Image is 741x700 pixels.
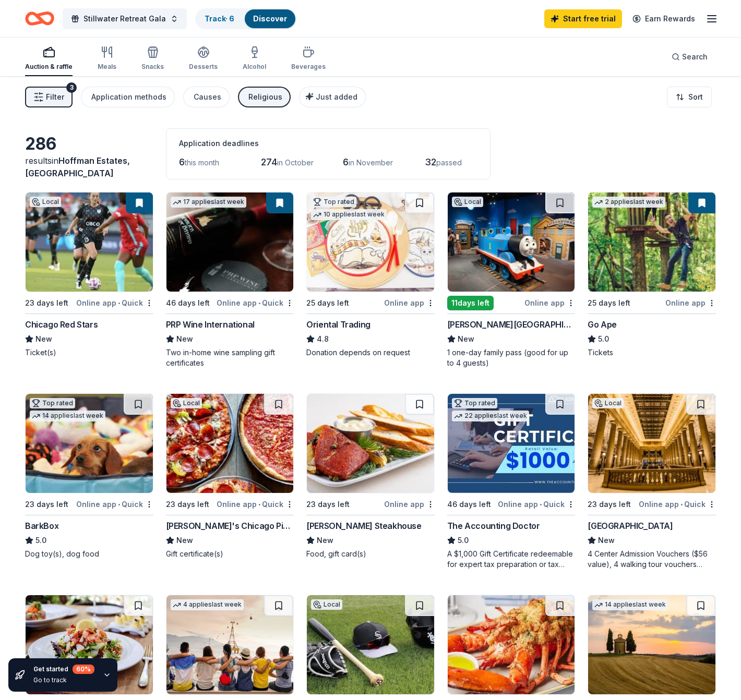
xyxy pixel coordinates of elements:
[588,520,673,532] div: [GEOGRAPHIC_DATA]
[30,398,75,408] div: Top rated
[63,8,187,29] button: Stillwater Retreat Gala
[588,347,716,358] div: Tickets
[46,91,64,103] span: Filter
[189,42,218,76] button: Desserts
[166,394,294,493] img: Image for Georgio's Chicago Pizzeria & Pub
[306,347,435,358] div: Donation depends on request
[118,299,120,307] span: •
[81,87,175,107] button: Application methods
[588,549,716,570] div: 4 Center Admission Vouchers ($56 value), 4 walking tour vouchers ($120 value, includes Center Adm...
[25,6,54,31] a: Home
[258,299,260,307] span: •
[195,8,296,29] button: Track· 6Discover
[25,318,98,331] div: Chicago Red Stars
[436,158,462,167] span: passed
[179,137,477,150] div: Application deadlines
[248,91,282,103] div: Religious
[194,91,221,103] div: Causes
[307,394,434,493] img: Image for Perry's Steakhouse
[171,197,246,208] div: 17 applies last week
[317,333,329,345] span: 4.8
[166,595,294,694] img: Image for Let's Roam
[626,9,701,28] a: Earn Rewards
[141,63,164,71] div: Snacks
[166,192,294,292] img: Image for PRP Wine International
[76,296,153,309] div: Online app Quick
[25,520,58,532] div: BarkBox
[277,158,314,167] span: in October
[238,87,291,107] button: Religious
[35,534,46,547] span: 5.0
[544,9,622,28] a: Start free trial
[639,498,716,511] div: Online app Quick
[26,394,153,493] img: Image for BarkBox
[25,347,153,358] div: Ticket(s)
[592,197,665,208] div: 2 applies last week
[447,549,576,570] div: A $1,000 Gift Certificate redeemable for expert tax preparation or tax resolution services—recipi...
[448,394,575,493] img: Image for The Accounting Doctor
[176,333,193,345] span: New
[141,42,164,76] button: Snacks
[25,549,153,559] div: Dog toy(s), dog food
[25,155,130,178] span: in
[91,91,166,103] div: Application methods
[384,498,435,511] div: Online app
[25,498,68,511] div: 23 days left
[316,92,357,101] span: Just added
[680,500,683,509] span: •
[33,676,94,684] div: Go to track
[452,411,529,421] div: 22 applies last week
[66,82,77,93] div: 3
[205,14,234,23] a: Track· 6
[176,534,193,547] span: New
[25,297,68,309] div: 23 days left
[243,42,266,76] button: Alcohol
[447,318,576,331] div: [PERSON_NAME][GEOGRAPHIC_DATA]
[179,156,185,167] span: 6
[311,209,387,220] div: 10 applies last week
[598,333,609,345] span: 5.0
[98,42,116,76] button: Meals
[306,520,421,532] div: [PERSON_NAME] Steakhouse
[258,500,260,509] span: •
[588,595,715,694] img: Image for AF Travel Ideas
[243,63,266,71] div: Alcohol
[588,192,716,358] a: Image for Go Ape2 applieslast week25 days leftOnline appGo Ape5.0Tickets
[588,192,715,292] img: Image for Go Ape
[311,599,342,610] div: Local
[448,595,575,694] img: Image for Legal Sea Foods
[166,347,294,368] div: Two in-home wine sampling gift certificates
[25,42,73,76] button: Auction & raffle
[448,192,575,292] img: Image for Kohl Children's Museum
[307,595,434,694] img: Image for Chicago White Sox
[166,549,294,559] div: Gift certificate(s)
[25,192,153,358] a: Image for Chicago Red StarsLocal23 days leftOnline app•QuickChicago Red StarsNewTicket(s)
[25,134,153,154] div: 286
[447,192,576,368] a: Image for Kohl Children's MuseumLocal11days leftOnline app[PERSON_NAME][GEOGRAPHIC_DATA]New1 one-...
[306,297,349,309] div: 25 days left
[76,498,153,511] div: Online app Quick
[306,549,435,559] div: Food, gift card(s)
[25,154,153,179] div: results
[25,63,73,71] div: Auction & raffle
[598,534,615,547] span: New
[171,599,244,610] div: 4 applies last week
[592,599,668,610] div: 14 applies last week
[25,155,130,178] span: Hoffman Estates, [GEOGRAPHIC_DATA]
[189,63,218,71] div: Desserts
[30,411,105,421] div: 14 applies last week
[452,197,483,207] div: Local
[26,595,153,694] img: Image for Cameron Mitchell Restaurants
[452,398,497,408] div: Top rated
[458,534,469,547] span: 5.0
[26,192,153,292] img: Image for Chicago Red Stars
[588,297,630,309] div: 25 days left
[447,296,494,310] div: 11 days left
[25,393,153,559] a: Image for BarkBoxTop rated14 applieslast week23 days leftOnline app•QuickBarkBox5.0Dog toy(s), do...
[306,498,350,511] div: 23 days left
[307,192,434,292] img: Image for Oriental Trading
[166,318,255,331] div: PRP Wine International
[291,63,326,71] div: Beverages
[306,318,370,331] div: Oriental Trading
[291,42,326,76] button: Beverages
